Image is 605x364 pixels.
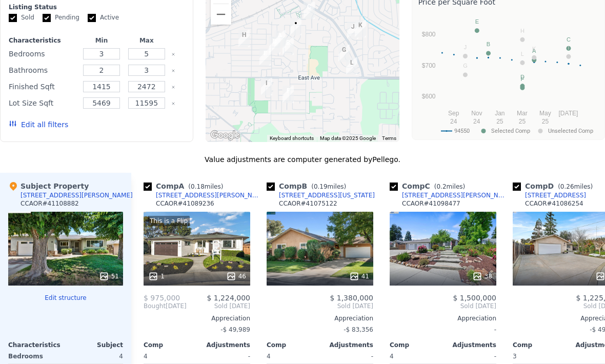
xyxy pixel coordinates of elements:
div: 1061 Eve Ln [334,41,354,66]
div: 3966 Princeton Way [255,44,275,70]
text: L [521,51,524,57]
svg: A chart. [418,9,598,137]
a: [STREET_ADDRESS][US_STATE] [267,191,375,199]
div: 46 [226,271,246,281]
text: C [567,36,571,43]
text: E [475,18,478,25]
div: Listing Status [9,3,185,11]
text: Nov [471,110,482,117]
div: Appreciation [144,314,250,322]
div: 1 [148,271,165,281]
div: [DATE] [144,302,187,310]
div: Bathrooms [9,63,77,77]
div: Comp B [267,181,350,191]
div: Characteristics [8,341,66,349]
text: Mar [517,110,528,117]
span: ( miles) [430,183,469,190]
a: Terms (opens in new tab) [382,135,396,141]
div: 51 [99,271,119,281]
div: 4055 Compton Ct [270,26,290,52]
div: 438 Harding Ave [286,14,306,39]
div: Lot Size Sqft [9,96,77,110]
text: 25 [518,118,526,125]
div: 4 [68,349,123,363]
div: Min [81,36,122,45]
text: 24 [450,118,457,125]
span: Sold [DATE] [267,302,373,310]
span: 3 [513,353,517,360]
text: May [539,110,551,117]
text: I [568,45,569,51]
input: Sold [9,14,17,22]
span: Map data ©2025 Google [320,135,376,141]
div: CCAOR # 41098477 [402,199,460,208]
div: Max [126,36,167,45]
button: Edit structure [8,294,123,302]
div: 1168 Hillcrest Ct [257,74,276,99]
div: 930 Marcella St [343,17,362,43]
button: Clear [171,69,175,73]
div: [STREET_ADDRESS][PERSON_NAME] [156,191,263,199]
div: CCAOR # 41075122 [279,199,337,208]
button: Zoom out [211,4,231,25]
div: CCAOR # 41086254 [525,199,583,208]
div: Comp A [144,181,227,191]
div: 979 Hollice Ln [351,16,370,42]
div: CCAOR # 41089236 [156,199,214,208]
div: - [322,349,373,363]
div: Adjustments [320,341,373,349]
div: - [390,322,496,337]
div: Comp [390,341,443,349]
span: 4 [267,353,271,360]
div: 1206 Notre Dame Ct [278,82,298,107]
div: 479 Stanford Ct [265,32,285,58]
div: Subject [66,341,123,349]
text: J [463,44,467,50]
text: D [520,74,525,80]
text: H [520,28,525,34]
div: Comp [144,341,197,349]
text: K [532,46,536,52]
div: Comp [513,341,566,349]
a: Open this area in Google Maps (opens a new window) [208,129,242,142]
span: Sold [DATE] [187,302,250,310]
div: This is a Flip [148,216,190,226]
div: Comp D [513,181,597,191]
span: 4 [144,353,148,360]
div: Comp C [390,181,469,191]
button: Edit all filters [9,119,68,130]
text: $600 [421,93,435,100]
text: $700 [421,62,435,69]
text: 25 [541,118,549,125]
span: 0.2 [436,183,446,190]
text: B [486,41,490,47]
span: $ 1,500,000 [453,294,496,302]
div: Characteristics [9,36,77,45]
span: 0.18 [191,183,205,190]
button: Keyboard shortcuts [270,135,314,142]
div: 4133 Florida Ct [278,33,298,59]
label: Pending [43,13,79,22]
text: G [463,63,468,69]
div: Subject Property [8,181,89,191]
div: 3863 Pestana Way [234,26,254,51]
span: $ 1,380,000 [330,294,373,302]
span: $ 975,000 [144,294,180,302]
text: 94550 [454,128,470,134]
div: - [445,349,496,363]
text: Jan [495,110,505,117]
div: Bedrooms [8,349,64,363]
div: Bedrooms [9,47,77,61]
text: Sep [448,110,459,117]
span: -$ 83,356 [344,326,373,333]
img: Google [208,129,242,142]
text: 25 [496,118,503,125]
a: [STREET_ADDRESS] [513,191,586,199]
a: [STREET_ADDRESS][PERSON_NAME] [144,191,263,199]
label: Active [88,13,119,22]
text: [DATE] [558,110,578,117]
input: Active [88,14,96,22]
button: Clear [171,102,175,106]
div: [STREET_ADDRESS][PERSON_NAME] [402,191,509,199]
